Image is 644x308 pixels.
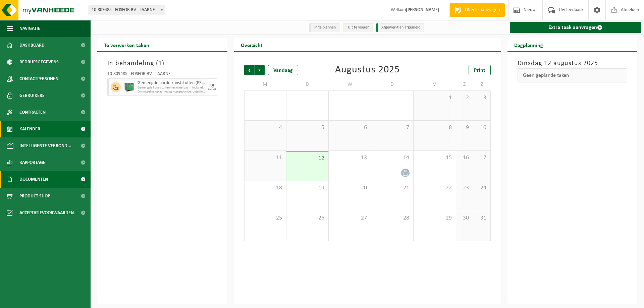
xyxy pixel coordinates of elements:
span: 3 [477,94,487,102]
span: Gemengde kunststoffen (recycleerbaar), inclusief PVC [138,86,206,90]
span: 30 [460,214,470,222]
span: Dashboard [19,37,45,54]
h3: Dinsdag 12 augustus 2025 [518,58,628,68]
span: Print [474,68,485,73]
span: 10-809485 - FOSFOR BV - LAARNE [89,5,165,15]
span: 27 [332,214,367,222]
span: Rapportage [19,154,45,171]
span: Navigatie [19,20,40,37]
li: In te plannen [309,23,339,32]
h3: In behandeling ( ) [107,58,217,68]
span: 10 [477,124,487,131]
strong: [PERSON_NAME] [406,7,439,12]
span: Intelligente verbond... [19,137,71,154]
span: 13 [332,154,367,162]
span: 23 [460,184,470,192]
a: Print [469,65,491,75]
div: 10-809485 - FOSFOR BV - LAARNE [107,72,217,78]
span: 15 [417,154,452,162]
span: 29 [417,214,452,222]
span: 31 [477,214,487,222]
span: 22 [417,184,452,192]
span: 25 [248,214,283,222]
span: 14 [375,154,410,162]
span: Acceptatievoorwaarden [19,204,74,221]
span: Offerte aanvragen [463,7,501,13]
span: Product Shop [19,188,50,204]
td: M [244,78,286,90]
div: 12/08 [208,87,216,91]
div: Vandaag [268,65,298,75]
span: Omwisseling op aanvraag - op geplande route (incl. verwerking) [138,90,206,94]
span: 1 [158,60,162,67]
span: Bedrijfsgegevens [19,54,59,70]
span: Gemengde harde kunststoffen (PE, PP en PVC), recycleerbaar (industrieel) [138,80,206,86]
td: Z [473,78,490,90]
h2: Overzicht [234,38,269,51]
span: Contactpersonen [19,70,58,87]
span: 28 [375,214,410,222]
span: 11 [248,154,283,162]
span: Documenten [19,171,48,188]
span: 24 [477,184,487,192]
img: PB-HB-1400-HPE-GN-01 [124,82,134,92]
span: 12 [290,155,325,162]
h2: Te verwerken taken [97,38,156,51]
td: D [286,78,329,90]
li: Afgewerkt en afgemeld [376,23,424,32]
span: 1 [417,94,452,102]
span: Vorige [244,65,254,75]
div: Geen geplande taken [518,68,628,82]
div: Augustus 2025 [335,65,400,75]
span: Gebruikers [19,87,45,104]
span: 5 [290,124,325,131]
h2: Dagplanning [507,38,550,51]
span: 16 [460,154,470,162]
td: D [371,78,414,90]
span: 8 [417,124,452,131]
span: 21 [375,184,410,192]
span: 18 [248,184,283,192]
a: Extra taak aanvragen [510,22,642,33]
span: 20 [332,184,367,192]
span: 4 [248,124,283,131]
td: Z [456,78,473,90]
td: W [329,78,371,90]
span: 10-809485 - FOSFOR BV - LAARNE [89,5,165,15]
span: 7 [375,124,410,131]
li: Uit te voeren [343,23,373,32]
span: 9 [460,124,470,131]
span: Kalender [19,121,40,137]
span: Contracten [19,104,46,121]
span: 6 [332,124,367,131]
span: 26 [290,214,325,222]
span: 17 [477,154,487,162]
td: V [414,78,456,90]
div: DI [210,83,214,87]
a: Offerte aanvragen [449,3,505,17]
span: 2 [460,94,470,102]
span: Volgende [255,65,265,75]
span: 19 [290,184,325,192]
